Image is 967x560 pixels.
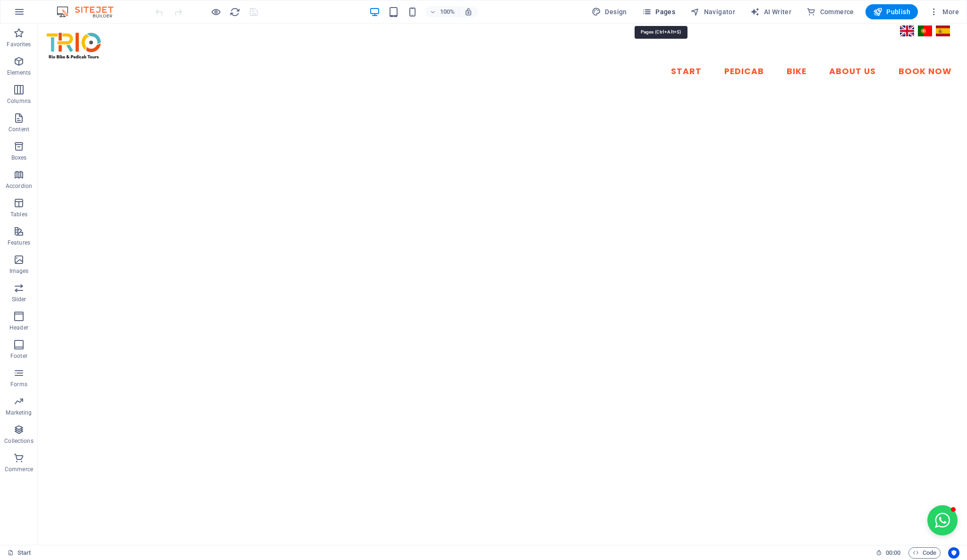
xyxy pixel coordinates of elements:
p: Footer [10,352,27,360]
span: AI Writer [750,7,791,17]
button: reload [229,6,240,17]
p: Accordion [6,182,32,190]
p: Forms [10,381,27,388]
button: Click here to leave preview mode and continue editing [210,6,221,17]
p: Tables [10,211,27,218]
p: Boxes [11,154,27,161]
p: Features [8,239,30,246]
img: Editor Logo [54,6,125,17]
span: More [929,7,959,17]
div: Design (Ctrl+Alt+Y) [588,4,631,19]
span: : [892,549,894,556]
button: More [925,4,963,19]
h6: 100% [440,6,455,17]
span: Commerce [806,7,854,17]
button: Publish [865,4,918,19]
p: Columns [7,97,31,105]
h6: Session time [876,547,901,559]
button: Code [908,547,941,559]
p: Commerce [5,466,33,473]
span: Design [592,7,627,17]
a: Click to cancel selection. Double-click to open Pages [8,547,31,559]
span: Publish [873,7,910,17]
p: Elements [7,69,31,76]
button: Pages [638,4,679,19]
button: Commerce [803,4,858,19]
i: On resize automatically adjust zoom level to fit chosen device. [464,8,473,16]
button: 100% [425,6,459,17]
button: Navigator [687,4,739,19]
p: Marketing [6,409,32,416]
button: Open chat window [890,482,920,512]
span: Pages [642,7,675,17]
span: Navigator [690,7,735,17]
button: AI Writer [746,4,795,19]
p: Slider [12,296,26,303]
p: Collections [4,437,33,445]
p: Header [9,324,28,331]
button: Design [588,4,631,19]
span: Code [913,547,936,559]
p: Images [9,267,29,275]
p: Content [8,126,29,133]
p: Favorites [7,41,31,48]
button: Usercentrics [948,547,959,559]
span: 00 00 [886,547,900,559]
